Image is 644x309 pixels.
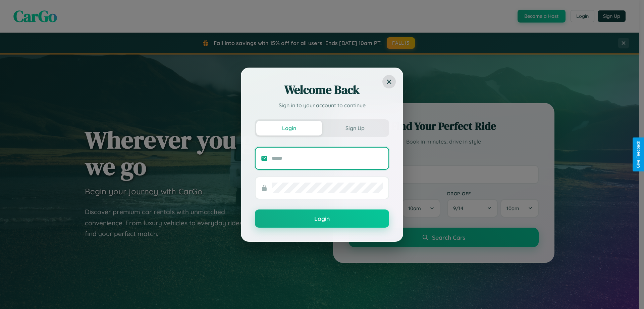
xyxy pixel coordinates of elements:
[255,101,389,109] p: Sign in to your account to continue
[255,209,389,228] button: Login
[256,121,322,136] button: Login
[636,141,641,168] div: Give Feedback
[322,121,388,136] button: Sign Up
[255,82,389,98] h2: Welcome Back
